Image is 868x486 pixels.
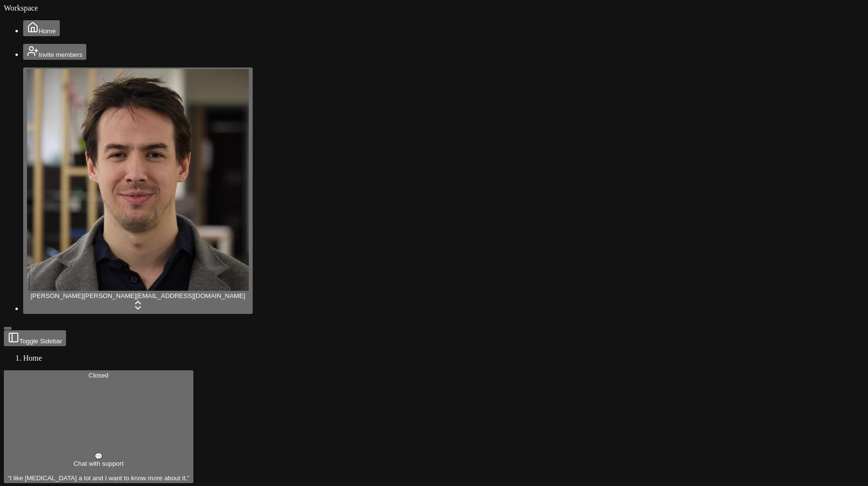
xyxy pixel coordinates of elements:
span: Home [23,354,42,362]
span: Invite members [39,51,82,58]
div: 💬 [8,453,190,460]
a: Invite members [23,50,86,58]
span: [PERSON_NAME][EMAIL_ADDRESS][DOMAIN_NAME] [83,292,245,299]
div: Workspace [4,4,864,13]
span: [PERSON_NAME] [30,292,83,299]
img: Jonathan Beurel [27,69,249,291]
div: Chat with support [8,460,190,467]
span: Closed [89,372,109,379]
button: Toggle Sidebar [4,327,12,330]
button: Invite members [23,44,86,60]
button: Home [23,20,60,36]
button: Jonathan Beurel[PERSON_NAME][PERSON_NAME][EMAIL_ADDRESS][DOMAIN_NAME] [23,67,253,314]
span: Toggle Sidebar [19,337,62,345]
button: Toggle Sidebar [4,330,66,346]
span: Home [39,27,56,35]
button: Closed💬Chat with support“I like [MEDICAL_DATA] a lot and I want to know more about it.” [4,370,193,483]
nav: breadcrumb [4,354,864,363]
div: “I like [MEDICAL_DATA] a lot and I want to know more about it.” [8,467,190,482]
a: Home [23,27,60,35]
